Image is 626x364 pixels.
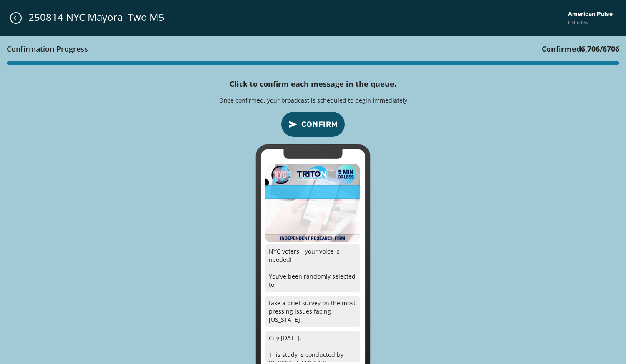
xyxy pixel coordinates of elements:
[581,44,600,54] span: 6,706
[7,43,88,55] h3: Confirmation Progress
[230,78,396,90] h4: Click to confirm each message in the queue.
[265,244,360,292] p: NYC voters—your voice is needed! You’ve been randomly selected to
[265,296,360,327] p: take a brief survey on the most pressing issues facing [US_STATE]
[568,10,613,18] span: American Pulse
[28,10,164,24] span: 250814 NYC Mayoral Two M5
[301,118,338,130] span: Confirm
[219,96,407,105] p: Once confirmed, your broadcast is scheduled to begin immediately
[542,43,619,55] h3: Confirmed / 6706
[265,164,360,242] img: 2025-06-28_193148_8474_php1sneEi-300x250-1725.png
[568,19,613,26] span: lr3hed9w
[281,111,345,137] button: confirm-p2p-message-button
